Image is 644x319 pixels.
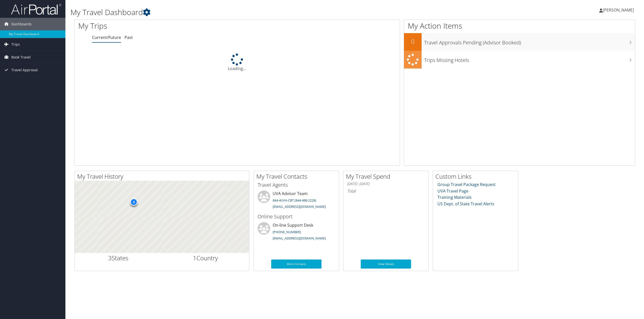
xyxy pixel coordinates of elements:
[437,201,494,207] a: US Dept. of State Travel Alerts
[255,190,338,211] li: UVA Advisor Team
[78,21,260,31] h1: My Trips
[404,33,635,51] a: 0Travel Approvals Pending (Advisor Booked)
[424,37,635,46] h3: Travel Approvals Pending (Advisor Booked)
[603,7,634,13] span: [PERSON_NAME]
[347,181,425,186] h6: [DATE] - [DATE]
[11,64,38,76] span: Travel Approval
[271,260,321,269] a: More Contacts
[424,54,635,64] h3: Trips Missing Hotels
[437,182,496,187] a: Group Travel Package Request
[130,198,138,206] div: 5
[346,172,428,181] h2: My Travel Spend
[11,3,61,15] img: airportal-logo.png
[437,195,472,200] a: Training Materials
[273,230,301,234] a: [PHONE_NUMBER]
[193,254,196,262] span: 1
[437,188,468,194] a: UVA Travel Page
[258,213,335,220] h3: Online Support
[74,53,400,72] div: Loading...
[273,198,316,203] a: 844-4UVA-CBT (844-488-2228)
[11,18,32,30] span: Dashboards
[404,21,635,31] h1: My Action Items
[599,3,639,18] a: [PERSON_NAME]
[108,254,112,262] span: 3
[70,7,450,18] h1: My Travel Dashboard
[11,38,20,51] span: Trips
[273,204,326,209] a: [EMAIL_ADDRESS][DOMAIN_NAME]
[273,236,326,240] a: [EMAIL_ADDRESS][DOMAIN_NAME]
[404,51,635,69] a: Trips Missing Hotels
[92,35,121,40] a: Current/Future
[125,35,133,40] a: Past
[361,260,411,269] a: View Details
[77,172,249,181] h2: My Travel History
[11,51,31,63] span: Book Travel
[256,172,339,181] h2: My Travel Contacts
[404,37,422,46] h2: 0
[258,181,335,188] h3: Travel Agents
[255,222,338,243] li: On-line Support Desk
[347,188,425,194] h6: Total
[435,172,518,181] h2: Custom Links
[166,254,246,262] h2: Country
[78,254,158,262] h2: States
